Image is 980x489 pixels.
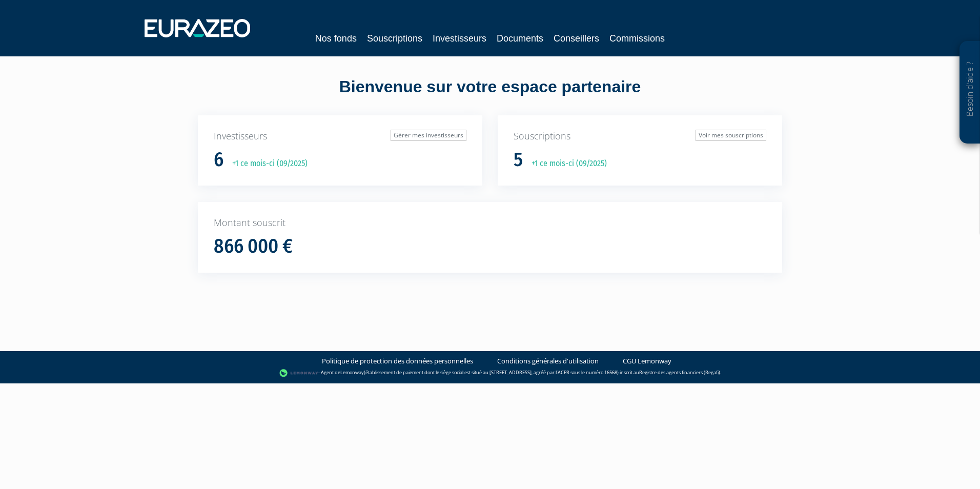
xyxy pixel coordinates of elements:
[340,369,364,376] a: Lemonway
[609,31,665,46] a: Commissions
[391,130,466,141] a: Gérer mes investisseurs
[214,216,766,230] p: Montant souscrit
[214,149,223,171] h1: 6
[497,31,543,46] a: Documents
[623,356,671,366] a: CGU Lemonway
[225,158,308,170] p: +1 ce mois-ci (09/2025)
[10,368,970,378] div: - Agent de (établissement de paiement dont le siège social est situé au [STREET_ADDRESS], agréé p...
[190,75,790,115] div: Bienvenue sur votre espace partenaire
[433,31,486,46] a: Investisseurs
[367,31,422,46] a: Souscriptions
[554,31,599,46] a: Conseillers
[214,130,466,143] p: Investisseurs
[315,31,357,46] a: Nos fonds
[145,19,250,37] img: 1732889491-logotype_eurazeo_blanc_rvb.png
[279,368,319,378] img: logo-lemonway.png
[964,47,976,139] p: Besoin d'aide ?
[214,236,293,257] h1: 866 000 €
[514,130,766,143] p: Souscriptions
[514,149,523,171] h1: 5
[696,130,766,141] a: Voir mes souscriptions
[497,356,599,366] a: Conditions générales d'utilisation
[322,356,473,366] a: Politique de protection des données personnelles
[524,158,607,170] p: +1 ce mois-ci (09/2025)
[639,369,720,376] a: Registre des agents financiers (Regafi)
